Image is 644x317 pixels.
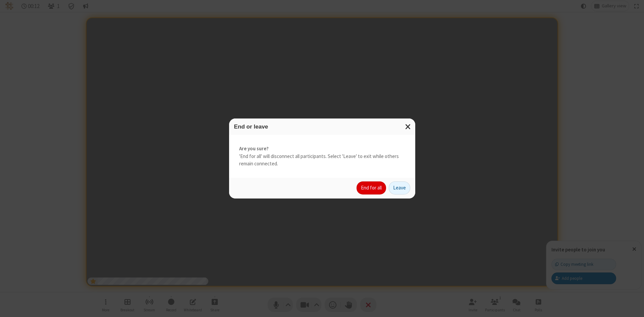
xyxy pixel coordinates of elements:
[229,135,415,178] div: 'End for all' will disconnect all participants. Select 'Leave' to exit while others remain connec...
[357,181,386,195] button: End for all
[389,181,410,195] button: Leave
[401,118,415,135] button: Close modal
[234,124,410,130] h3: End or leave
[239,145,405,153] strong: Are you sure?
